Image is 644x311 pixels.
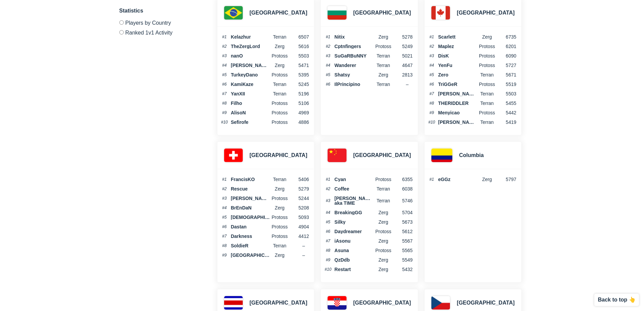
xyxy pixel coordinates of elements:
[324,44,332,48] span: #2
[374,35,393,39] span: Zerg
[334,267,374,272] span: Restart
[457,299,515,307] h3: [GEOGRAPHIC_DATA]
[334,210,374,215] span: BreakingGG
[374,248,393,253] span: Protoss
[231,215,270,220] span: [DEMOGRAPHIC_DATA]
[324,187,332,191] span: #2
[477,120,497,125] span: Terran
[497,120,516,125] span: 5419
[334,82,374,87] span: IlPrincipino
[221,120,228,124] span: #10
[334,177,374,182] span: Cyan
[428,101,435,105] span: #8
[289,44,309,49] span: 5616
[438,177,477,182] span: eGGz
[289,35,309,39] span: 6507
[249,299,307,307] h3: [GEOGRAPHIC_DATA]
[374,44,393,49] span: Protoss
[428,111,435,115] span: #9
[334,186,374,191] span: Coffee
[497,35,516,39] span: 6735
[221,111,228,115] span: #9
[497,110,516,115] span: 5442
[221,44,228,48] span: #2
[459,151,484,159] h3: Columbia
[477,72,497,77] span: Terran
[374,186,393,191] span: Terran
[221,253,228,257] span: #9
[249,151,307,159] h3: [GEOGRAPHIC_DATA]
[221,206,228,210] span: #4
[438,91,477,96] span: [PERSON_NAME]
[231,91,270,96] span: YanXII
[289,196,309,201] span: 5244
[374,63,393,68] span: Terran
[221,177,228,181] span: #1
[231,110,270,115] span: AlisoN
[393,248,413,253] span: 5565
[270,186,289,191] span: Zerg
[438,110,477,115] span: Menyicao
[428,54,435,58] span: #3
[231,44,270,49] span: TheZergLord
[119,7,200,15] h3: Statistics
[497,82,516,87] span: 5519
[324,267,332,271] span: #10
[477,101,497,106] span: Terran
[270,63,289,68] span: Zerg
[270,177,289,182] span: Terran
[428,177,435,181] span: #1
[324,63,332,67] span: #4
[270,44,289,49] span: Zerg
[231,196,270,201] span: [PERSON_NAME]
[119,27,200,36] label: Ranked 1v1 Activity
[457,9,515,17] h3: [GEOGRAPHIC_DATA]
[221,73,228,77] span: #5
[231,53,270,58] span: nanO
[497,63,516,68] span: 5727
[270,120,289,125] span: Protoss
[289,110,309,115] span: 4969
[438,82,477,87] span: TriGGeR
[477,44,497,49] span: Protoss
[324,199,332,203] span: #3
[221,63,228,67] span: #4
[270,205,289,210] span: Zerg
[497,91,516,96] span: 5503
[393,198,413,203] span: 5746
[477,53,497,58] span: protoss
[374,198,393,203] span: Terran
[393,220,413,224] span: 5673
[497,53,516,58] span: 6090
[270,215,289,220] span: Protoss
[270,234,289,239] span: Protoss
[393,186,413,191] span: 6038
[374,53,393,58] span: Terran
[374,82,393,87] span: Terran
[119,20,200,27] label: Players by Country
[334,196,374,205] span: [PERSON_NAME] aka TIME
[438,53,477,58] span: DisK
[406,82,409,87] span: –
[477,63,497,68] span: Protoss
[231,35,270,39] span: Kelazhur
[393,177,413,182] span: 6355
[221,215,228,219] span: #5
[324,248,332,252] span: #8
[324,220,332,224] span: #5
[270,72,289,77] span: protoss
[334,72,374,77] span: Shatsy
[438,101,477,106] span: THERIDDLER
[324,54,332,58] span: #3
[393,229,413,234] span: 5612
[497,72,516,77] span: 5671
[289,215,309,220] span: 5093
[289,120,309,125] span: 4886
[302,252,305,258] span: –
[477,177,497,182] span: Zerg
[270,224,289,229] span: Protoss
[289,101,309,106] span: 5106
[221,92,228,96] span: #7
[231,243,270,248] span: SoldieR
[497,44,516,49] span: 6201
